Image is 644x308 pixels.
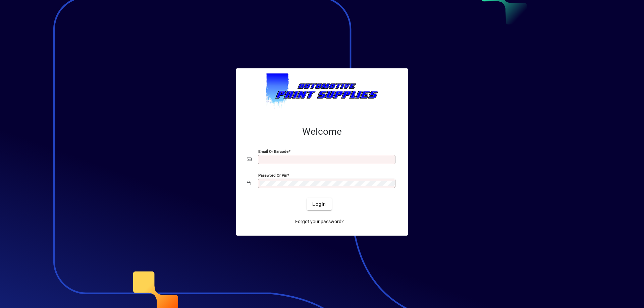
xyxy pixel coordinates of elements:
[258,149,288,154] mat-label: Email or Barcode
[307,198,331,210] button: Login
[292,215,346,228] a: Forgot your password?
[312,201,326,208] span: Login
[295,218,344,225] span: Forgot your password?
[258,173,287,178] mat-label: Password or Pin
[247,126,397,137] h2: Welcome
